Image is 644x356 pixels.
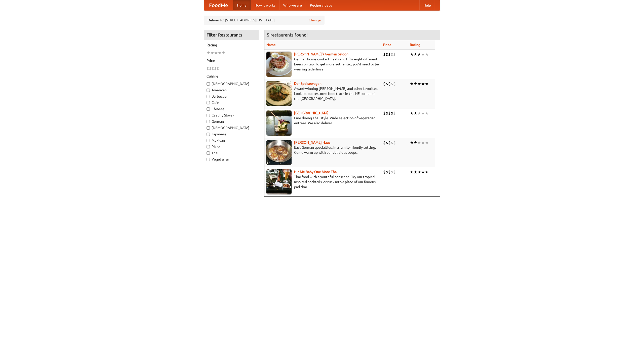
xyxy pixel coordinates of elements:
li: ★ [414,52,417,57]
li: ★ [425,110,429,116]
input: [DEMOGRAPHIC_DATA] [207,126,210,130]
a: [GEOGRAPHIC_DATA] [294,111,329,115]
li: $ [386,110,388,116]
li: ★ [414,110,417,116]
label: German [207,119,256,124]
h4: Filter Restaurants [204,30,259,40]
li: $ [393,81,396,87]
label: Cafe [207,100,256,105]
a: Hit Me Baby One More Thai [294,170,338,174]
p: East German specialties, in a family-friendly setting. Come warm up with our delicious soups. [266,145,379,155]
li: ★ [417,52,421,57]
li: ★ [425,169,429,175]
li: $ [391,52,393,57]
h5: Cuisine [207,74,256,79]
li: ★ [414,81,417,87]
li: $ [388,169,391,175]
a: How it works [251,0,279,10]
input: Thai [207,151,210,155]
p: Award-winning [PERSON_NAME] and other favorites. Look for our restored food truck in the NE corne... [266,86,379,101]
li: $ [212,66,214,71]
li: ★ [414,169,417,175]
input: Pizza [207,145,210,148]
p: Thai food with a youthful bar scene. Try our tropical inspired cocktails, or tuck into a plate of... [266,174,379,189]
li: $ [207,66,209,71]
input: Chinese [207,107,210,111]
li: $ [388,52,391,57]
a: [PERSON_NAME] Haus [294,140,330,144]
li: $ [388,81,391,87]
li: ★ [425,140,429,145]
li: $ [209,66,212,71]
img: speisewagen.jpg [266,81,292,106]
input: Mexican [207,139,210,142]
li: $ [386,81,388,87]
a: Price [383,43,391,47]
li: $ [388,110,391,116]
li: ★ [417,169,421,175]
label: Thai [207,150,256,155]
li: ★ [410,110,414,116]
input: [DEMOGRAPHIC_DATA] [207,82,210,86]
li: ★ [417,81,421,87]
p: German home-cooked meals and fifty-eight different beers on tap. To get more authentic, you'd nee... [266,57,379,72]
label: Barbecue [207,94,256,99]
input: Cafe [207,101,210,104]
li: $ [393,110,396,116]
h5: Rating [207,43,256,48]
li: $ [391,140,393,145]
li: ★ [218,50,222,56]
li: $ [386,140,388,145]
label: Vegetarian [207,157,256,162]
label: Mexican [207,138,256,143]
img: esthers.jpg [266,52,292,77]
li: ★ [421,52,425,57]
li: ★ [417,110,421,116]
li: ★ [210,50,214,56]
img: kohlhaus.jpg [266,140,292,165]
li: $ [214,66,217,71]
li: ★ [214,50,218,56]
li: ★ [421,110,425,116]
a: Home [233,0,251,10]
li: $ [383,140,386,145]
li: $ [217,66,219,71]
li: ★ [410,52,414,57]
li: $ [393,169,396,175]
li: $ [391,169,393,175]
li: ★ [417,140,421,145]
li: ★ [410,169,414,175]
a: Change [309,18,321,23]
li: $ [383,169,386,175]
li: ★ [425,81,429,87]
li: ★ [414,140,417,145]
a: Help [419,0,435,10]
input: Barbecue [207,95,210,98]
input: German [207,120,210,123]
li: ★ [222,50,225,56]
input: Czech / Slovak [207,114,210,117]
li: $ [388,140,391,145]
li: $ [386,169,388,175]
ng-pluralize: 5 restaurants found! [267,32,308,37]
b: [PERSON_NAME]'s German Saloon [294,52,348,56]
img: babythai.jpg [266,169,292,194]
li: $ [383,110,386,116]
a: Who we are [279,0,306,10]
li: $ [383,52,386,57]
li: $ [391,81,393,87]
b: Der Speisewagen [294,82,321,86]
label: Chinese [207,106,256,111]
li: $ [393,52,396,57]
li: ★ [410,81,414,87]
img: satay.jpg [266,110,292,136]
li: ★ [421,140,425,145]
li: ★ [410,140,414,145]
label: [DEMOGRAPHIC_DATA] [207,125,256,130]
label: Czech / Slovak [207,113,256,118]
div: Deliver to: [STREET_ADDRESS][US_STATE] [204,16,325,25]
li: ★ [207,50,210,56]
